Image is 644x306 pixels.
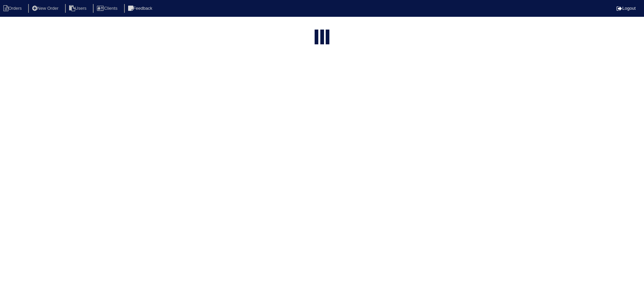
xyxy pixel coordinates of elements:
li: Feedback [124,4,158,13]
li: Users [65,4,92,13]
li: New Order [28,4,64,13]
div: loading... [320,30,324,46]
li: Clients [93,4,123,13]
a: Clients [93,6,123,11]
a: Users [65,6,92,11]
a: New Order [28,6,64,11]
a: Logout [616,6,636,11]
